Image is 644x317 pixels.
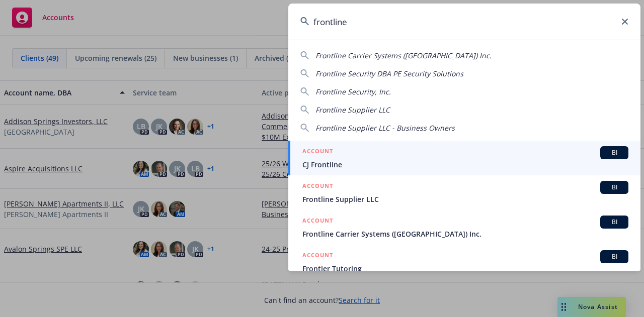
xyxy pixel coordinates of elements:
[302,159,628,170] span: CJ Frontline
[302,181,333,193] h5: ACCOUNT
[288,210,640,245] a: ACCOUNTBIFrontline Carrier Systems ([GEOGRAPHIC_DATA]) Inc.
[315,69,463,78] span: Frontline Security DBA PE Security Solutions
[288,4,640,40] input: Search...
[302,146,333,158] h5: ACCOUNT
[315,87,391,96] span: Frontline Security, Inc.
[302,263,628,274] span: Frontier Tutoring
[288,245,640,279] a: ACCOUNTBIFrontier Tutoring
[315,51,492,60] span: Frontline Carrier Systems ([GEOGRAPHIC_DATA]) Inc.
[604,252,624,261] span: BI
[302,250,333,262] h5: ACCOUNT
[315,123,455,133] span: Frontline Supplier LLC - Business Owners
[315,105,390,115] span: Frontline Supplier LLC
[302,229,628,239] span: Frontline Carrier Systems ([GEOGRAPHIC_DATA]) Inc.
[288,175,640,210] a: ACCOUNTBIFrontline Supplier LLC
[302,194,628,204] span: Frontline Supplier LLC
[302,216,333,228] h5: ACCOUNT
[604,183,624,192] span: BI
[604,148,624,157] span: BI
[604,218,624,227] span: BI
[288,141,640,175] a: ACCOUNTBICJ Frontline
